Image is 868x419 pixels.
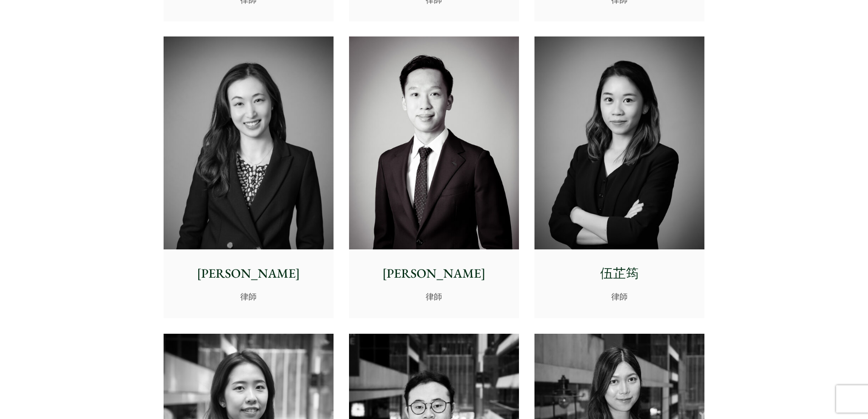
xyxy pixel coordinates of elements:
[542,290,697,303] p: 律師
[542,264,697,283] p: 伍芷筠
[356,290,512,303] p: 律師
[164,36,334,318] a: [PERSON_NAME] 律師
[171,290,326,303] p: 律師
[356,264,512,283] p: [PERSON_NAME]
[171,264,326,283] p: [PERSON_NAME]
[534,36,704,318] a: 伍芷筠 律師
[349,36,519,318] a: [PERSON_NAME] 律師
